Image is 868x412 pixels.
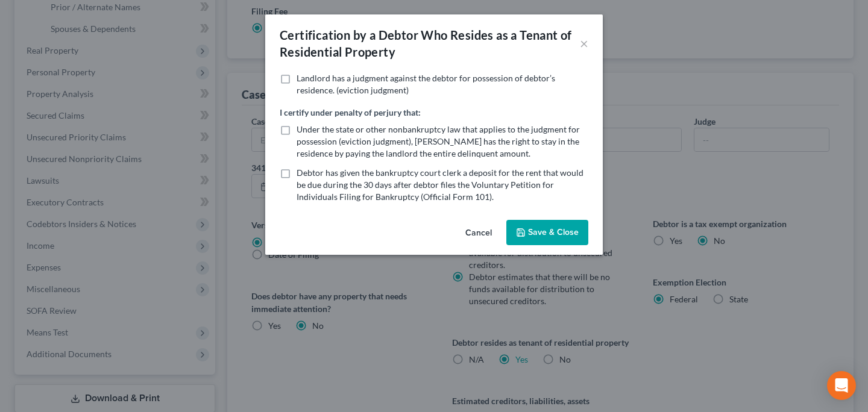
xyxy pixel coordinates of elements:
[827,371,856,400] div: Open Intercom Messenger
[297,167,583,202] span: Debtor has given the bankruptcy court clerk a deposit for the rent that would be due during the 3...
[580,36,588,51] button: ×
[456,221,502,245] button: Cancel
[297,124,580,158] span: Under the state or other nonbankruptcy law that applies to the judgment for possession (eviction ...
[280,27,580,60] div: Certification by a Debtor Who Resides as a Tenant of Residential Property
[506,220,588,245] button: Save & Close
[280,106,421,119] label: I certify under penalty of perjury that:
[297,73,555,95] span: Landlord has a judgment against the debtor for possession of debtor’s residence. (eviction judgment)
